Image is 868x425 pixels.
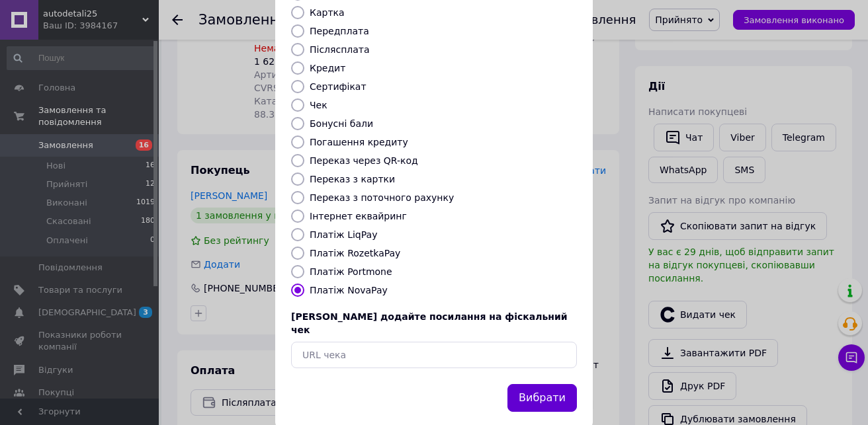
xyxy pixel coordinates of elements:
[310,229,377,240] label: Платіж LiqPay
[291,311,568,335] span: [PERSON_NAME] додайте посилання на фіскальний чек
[310,100,327,110] label: Чек
[310,118,373,129] label: Бонусні бали
[291,342,577,368] input: URL чека
[507,384,577,412] button: Вибрати
[310,211,407,221] label: Інтернет еквайринг
[310,137,408,147] label: Погашення кредиту
[310,81,367,92] label: Сертифікат
[310,26,369,36] label: Передплата
[310,44,370,55] label: Післясплата
[310,266,392,277] label: Платіж Portmone
[310,63,345,73] label: Кредит
[310,174,395,184] label: Переказ з картки
[310,285,388,295] label: Платіж NovaPay
[310,192,454,203] label: Переказ з поточного рахунку
[310,248,400,258] label: Платіж RozetkaPay
[310,7,345,18] label: Картка
[310,155,418,166] label: Переказ через QR-код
